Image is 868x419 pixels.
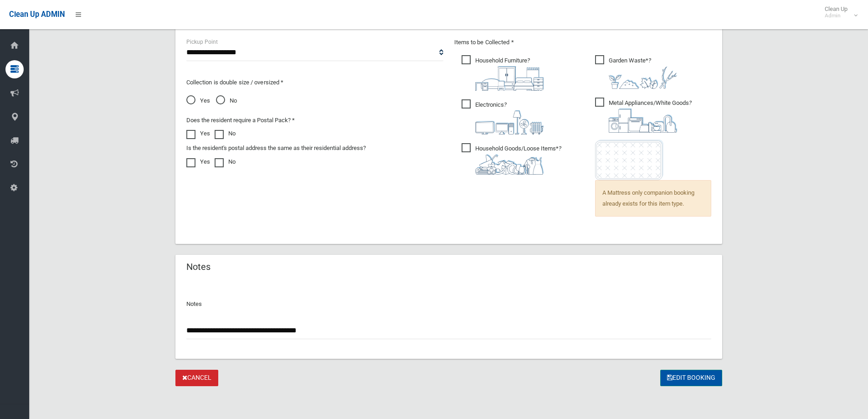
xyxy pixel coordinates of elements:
i: ? [475,101,544,134]
label: No [215,156,236,167]
span: Household Furniture [462,55,544,91]
i: ? [475,57,544,91]
p: Notes [186,299,711,310]
i: ? [609,99,692,133]
label: Is the resident's postal address the same as their residential address? [186,143,366,154]
img: b13cc3517677393f34c0a387616ef184.png [475,154,544,175]
span: Household Goods/Loose Items* [462,143,561,175]
img: 4fd8a5c772b2c999c83690221e5242e0.png [609,66,677,89]
span: No [216,95,237,106]
img: e7408bece873d2c1783593a074e5cb2f.png [595,140,663,180]
span: Electronics [462,99,544,134]
span: Clean Up ADMIN [9,10,65,19]
label: Yes [186,156,210,167]
p: Items to be Collected * [454,37,711,48]
img: 36c1b0289cb1767239cdd3de9e694f19.png [609,109,677,133]
img: aa9efdbe659d29b613fca23ba79d85cb.png [475,66,544,91]
i: ? [475,145,561,175]
label: Does the resident require a Postal Pack? * [186,115,295,126]
span: Metal Appliances/White Goods [595,98,692,133]
i: ? [609,57,677,89]
button: Edit Booking [660,370,722,387]
header: Notes [175,258,221,276]
img: 394712a680b73dbc3d2a6a3a7ffe5a07.png [475,110,544,134]
a: Cancel [175,370,218,387]
span: Clean Up [820,5,857,19]
span: Garden Waste* [595,55,677,89]
label: Yes [186,128,210,139]
label: No [215,128,236,139]
p: Collection is double size / oversized * [186,77,443,88]
span: Yes [186,95,210,106]
small: Admin [825,12,847,19]
span: A Mattress only companion booking already exists for this item type. [595,180,711,217]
